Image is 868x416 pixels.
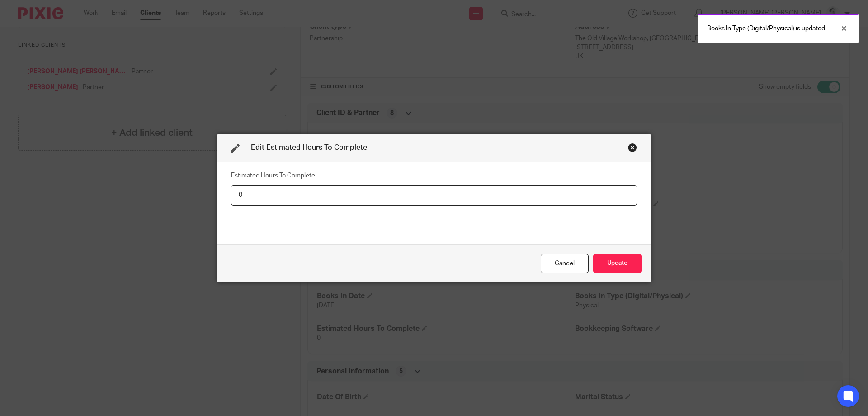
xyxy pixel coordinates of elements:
p: Books In Type (Digital/Physical) is updated [707,24,825,33]
button: Update [593,254,642,273]
input: Estimated Hours To Complete [231,185,637,206]
label: Estimated Hours To Complete [231,171,315,180]
div: Close this dialog window [628,143,637,152]
span: Edit Estimated Hours To Complete [251,144,367,151]
div: Close this dialog window [541,254,589,273]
